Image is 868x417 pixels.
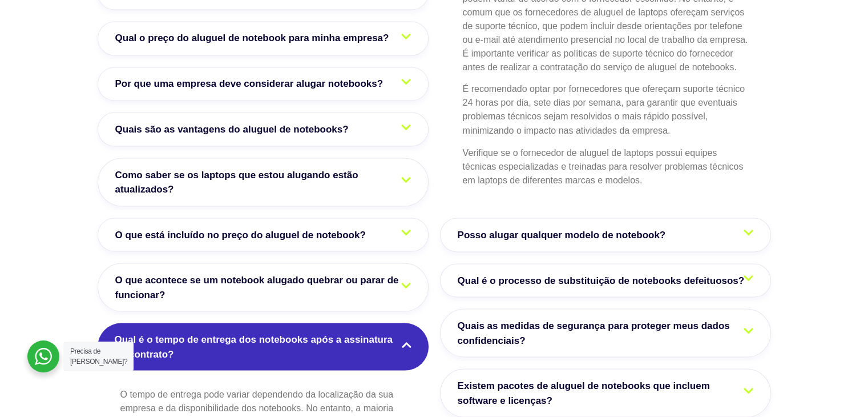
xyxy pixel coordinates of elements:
[663,271,868,417] div: Widget de chat
[70,347,127,366] span: Precisa de [PERSON_NAME]?
[440,218,771,252] a: Posso alugar qualquer modelo de notebook?
[463,146,748,187] p: Verifique se o fornecedor de aluguel de laptops possui equipes técnicas especializadas e treinada...
[98,323,429,370] a: Qual é o tempo de entrega dos notebooks após a assinatura do contrato?
[663,271,868,417] iframe: Chat Widget
[98,158,429,206] a: Como saber se os laptops que estou alugando estão atualizados?
[440,368,771,417] a: Existem pacotes de aluguel de notebooks que incluem software e licenças?
[115,77,389,91] span: Por que uma empresa deve considerar alugar notebooks?
[98,112,429,146] a: Quais são as vantagens do aluguel de notebooks?
[440,308,771,357] a: Quais as medidas de segurança para proteger meus dados confidenciais?
[98,218,429,252] a: O que está incluído no preço do aluguel de notebook?
[458,318,753,347] span: Quais as medidas de segurança para proteger meus dados confidenciais?
[98,21,429,55] a: Qual o preço do aluguel de notebook para minha empresa?
[463,82,748,137] p: É recomendado optar por fornecedores que ofereçam suporte técnico 24 horas por dia, sete dias por...
[458,273,750,288] span: Qual é o processo de substituição de notebooks defeituosos?
[115,272,411,302] span: O que acontece se um notebook alugado quebrar ou parar de funcionar?
[115,31,395,46] span: Qual o preço do aluguel de notebook para minha empresa?
[98,67,429,101] a: Por que uma empresa deve considerar alugar notebooks?
[115,227,372,242] span: O que está incluído no preço do aluguel de notebook?
[98,263,429,311] a: O que acontece se um notebook alugado quebrar ou parar de funcionar?
[115,332,411,361] span: Qual é o tempo de entrega dos notebooks após a assinatura do contrato?
[115,167,411,197] span: Como saber se os laptops que estou alugando estão atualizados?
[458,227,672,242] span: Posso alugar qualquer modelo de notebook?
[458,378,753,407] span: Existem pacotes de aluguel de notebooks que incluem software e licenças?
[440,263,771,298] a: Qual é o processo de substituição de notebooks defeituosos?
[115,122,354,137] span: Quais são as vantagens do aluguel de notebooks?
